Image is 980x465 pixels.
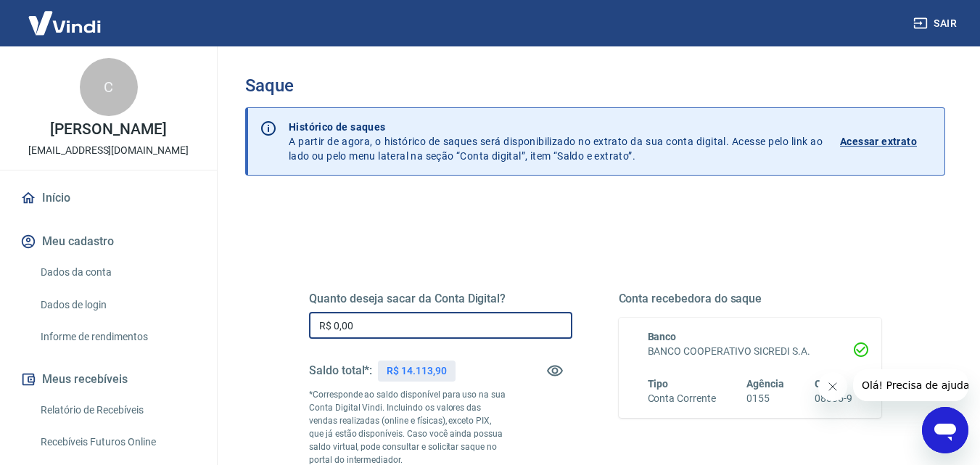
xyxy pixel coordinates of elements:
a: Dados de login [35,290,199,320]
h3: Saque [245,75,945,96]
p: [EMAIL_ADDRESS][DOMAIN_NAME] [28,143,189,158]
p: [PERSON_NAME] [50,122,166,137]
a: Início [17,182,199,214]
iframe: Mensagem da empresa [853,369,968,401]
iframe: Botão para abrir a janela de mensagens [922,407,968,453]
button: Meus recebíveis [17,363,199,395]
h5: Quanto deseja sacar da Conta Digital? [309,292,572,306]
span: Olá! Precisa de ajuda? [9,10,122,22]
button: Meu cadastro [17,226,199,258]
h6: BANCO COOPERATIVO SICREDI S.A. [648,344,853,359]
h6: Conta Corrente [648,391,716,406]
span: Conta [815,378,842,390]
span: Banco [648,331,677,342]
button: Sair [910,10,963,37]
span: Agência [746,378,784,390]
p: Acessar extrato [840,134,917,149]
a: Dados da conta [35,258,199,287]
a: Relatório de Recebíveis [35,395,199,425]
iframe: Fechar mensagem [818,372,847,401]
p: Histórico de saques [289,120,823,134]
p: A partir de agora, o histórico de saques será disponibilizado no extrato da sua conta digital. Ac... [289,120,823,163]
div: C [80,58,138,116]
a: Informe de rendimentos [35,322,199,352]
a: Acessar extrato [840,120,933,163]
h5: Conta recebedora do saque [619,292,882,306]
h6: 08035-9 [815,391,852,406]
img: Vindi [17,1,112,45]
span: Tipo [648,378,669,390]
a: Recebíveis Futuros Online [35,427,199,457]
h6: 0155 [746,391,784,406]
h5: Saldo total*: [309,363,372,378]
p: R$ 14.113,90 [387,363,446,379]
